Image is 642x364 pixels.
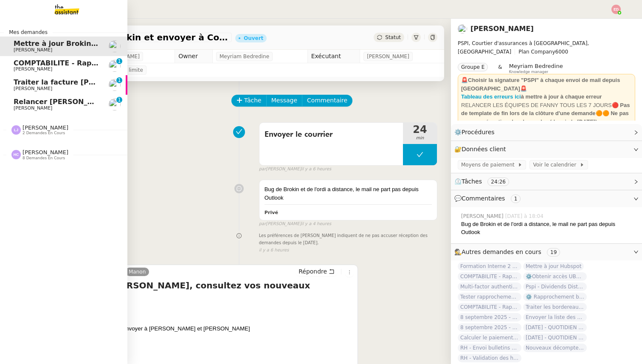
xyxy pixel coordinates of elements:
span: [DATE] à 18:04 [505,212,545,220]
span: Meyriam Bedredine [220,52,269,61]
span: Pspi - Dividends Distrubution Certificate Remittance copy: Sign and Return [DATE] - Pspi_b00f3388... [523,282,587,291]
span: Nouveaux décomptes de commissions [523,344,587,352]
span: Moyens de paiement [461,161,518,169]
span: RH - Validation des heures employés PSPI - [DATE] [458,354,521,362]
span: PSPI, Courtier d'assurances à [GEOGRAPHIC_DATA], [GEOGRAPHIC_DATA] [458,40,589,55]
span: 💬 [454,195,524,202]
span: Traiter la facture [PERSON_NAME] [14,78,144,86]
span: ⏲️ [454,178,516,185]
a: Tableau des erreurs ici [461,93,521,100]
img: svg [11,150,21,159]
span: Message [271,96,297,105]
span: ⚙️ [454,127,498,137]
span: [PERSON_NAME] [23,124,68,131]
span: Meyriam Bedredine [509,63,563,69]
p: 1 [118,77,121,85]
span: ⚙️Obtenir accès UBS et se connecter à l'ebanking [523,272,587,281]
img: svg [611,5,621,14]
span: Calculer le paiement de CHF 2,063.41 [458,333,521,342]
img: users%2FxgWPCdJhSBeE5T1N2ZiossozSlm1%2Favatar%2F5b22230b-e380-461f-81e9-808a3aa6de32 [109,99,121,110]
span: & [498,63,502,74]
span: Plan Company [518,49,555,55]
span: Commentaires [462,195,505,202]
span: Répondre [298,267,327,276]
div: ⚙️Procédures [451,124,642,141]
img: users%2Fa6PbEmLwvGXylUqKytRPpDpAx153%2Favatar%2Ffanny.png [458,24,467,34]
a: Manon [125,268,149,276]
span: 🔐 [454,144,510,154]
nz-badge-sup: 1 [116,58,122,64]
span: Mettre à jour Brokin et envoyer à Costes [14,40,169,48]
nz-tag: 1 [511,195,521,203]
app-user-label: Knowledge manager [509,63,563,74]
div: Bug de Brokin et de l'ordi a distance, le mail ne part pas depuis Outlook [265,185,432,202]
span: Relancer [PERSON_NAME] pour documents août [14,98,197,106]
button: Répondre [296,267,338,276]
strong: 🔴 Pas de template de fin lors de la clôture d'une demande🟠🟠 Ne pas accuser réception des demandes... [461,102,630,125]
span: COMPTABILITE - Rapprochement bancaire - [DATE] [458,303,521,311]
span: Envoyer le courrier [265,128,398,141]
span: [PERSON_NAME] [14,47,52,53]
span: 🕵️ [454,248,563,255]
span: Les préférences de [PERSON_NAME] indiquent de ne pas accuser réception des demandes depuis le [DA... [259,232,437,246]
div: Merci [45,341,354,350]
div: 🔐Données client [451,141,642,158]
span: Envoyer la liste des clients et assureurs [523,313,587,322]
strong: à mettre à jour à chaque erreur [521,93,602,100]
span: COMPTABILITE - Rapprochement bancaire - [DATE] [458,272,521,281]
span: [PERSON_NAME] [23,149,68,155]
small: [PERSON_NAME] [259,166,331,173]
img: svg [11,125,21,135]
span: Formation Interne 2 - [PERSON_NAME] [458,262,521,271]
td: Owner [175,50,213,63]
span: Autres demandes en cours [462,248,541,255]
span: Voir le calendrier [533,161,579,169]
img: users%2FxgWPCdJhSBeE5T1N2ZiossozSlm1%2Favatar%2F5b22230b-e380-461f-81e9-808a3aa6de32 [109,79,121,91]
div: Merci de mettre dans brokin et envoyer à [PERSON_NAME] et [PERSON_NAME] [45,324,354,333]
span: Commentaire [307,96,347,105]
span: 2 demandes en cours [23,131,65,135]
span: [DATE] - QUOTIDIEN Gestion boite mail Accounting [523,323,587,332]
span: il y a 4 heures [301,220,331,228]
span: 6000 [555,49,569,55]
p: 1 [118,58,121,66]
span: Knowledge manager [509,70,549,74]
span: RH - Envoi bulletins de paie - septembre 2025 [458,344,521,352]
span: COMPTABILITE - Rapprochement bancaire - [DATE] [14,59,207,67]
div: RELANCER LES ÉQUIPES DE FANNY TOUS LES 7 JOURS [461,101,632,126]
td: Exécutant [307,50,360,63]
span: [PERSON_NAME] [14,66,52,72]
span: [PERSON_NAME] [461,212,505,220]
nz-tag: Groupe E [458,63,488,71]
div: 🕵️Autres demandes en cours 19 [451,244,642,260]
img: users%2Fa6PbEmLwvGXylUqKytRPpDpAx153%2Favatar%2Ffanny.png [109,40,121,52]
button: Message [266,95,302,107]
div: 💬Commentaires 1 [451,190,642,207]
nz-badge-sup: 1 [116,97,122,103]
span: Mes demandes [4,28,53,37]
nz-badge-sup: 1 [116,77,122,83]
span: Traiter les bordereaux de commission d'[DATE] [523,303,587,311]
nz-tag: 19 [547,248,560,257]
span: Tester rapprochement bancaire et préparer visio [458,293,521,301]
span: min [403,135,437,142]
span: 8 demandes en cours [23,156,65,161]
strong: 🚨Choisir la signature "PSPI" à chaque envoi de mail depuis [GEOGRAPHIC_DATA]🚨 [461,77,620,92]
div: Ouvert [244,36,263,41]
span: 24 [403,124,437,135]
button: Tâche [231,95,267,107]
span: Tâche [244,96,262,105]
nz-tag: 24:26 [487,178,509,186]
span: Données client [462,146,506,152]
span: par [259,220,266,228]
span: ⚙️ Rapprochement bancaire -Paiements à viser [DATE] [523,293,587,301]
span: [PERSON_NAME] [14,105,52,111]
span: Tâches [462,178,482,185]
div: ⏲️Tâches 24:26 [451,173,642,190]
span: Multi-factor authentication expires [DATE] 9/11/20250588dce9498f385d8e1be13c99cb183ffe3487a9 [458,282,521,291]
b: Privé [265,210,278,215]
img: users%2Fa6PbEmLwvGXylUqKytRPpDpAx153%2Favatar%2Ffanny.png [109,60,121,72]
span: [PERSON_NAME] [14,86,52,91]
span: Mettre à jour Brokin et envoyer à Costes [44,33,228,42]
